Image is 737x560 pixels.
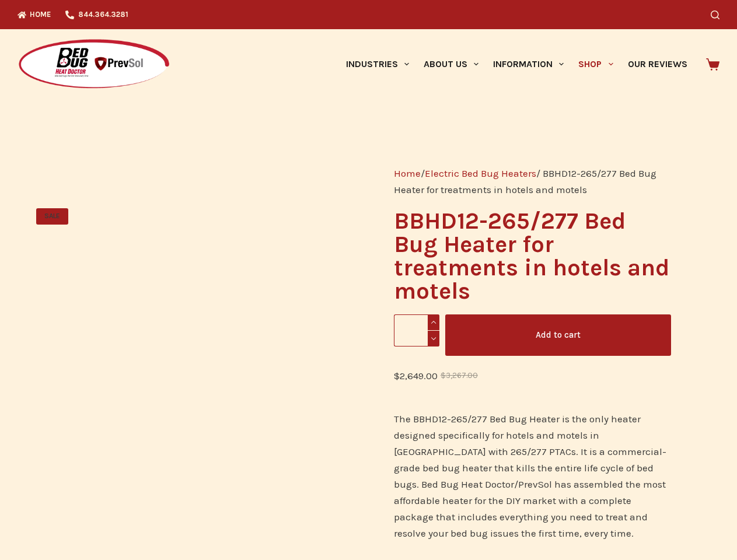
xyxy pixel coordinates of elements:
a: Information [486,29,571,99]
h1: BBHD12-265/277 Bed Bug Heater for treatments in hotels and motels [394,209,671,303]
a: Our Reviews [620,29,694,99]
a: Home [394,167,421,179]
a: Shop [571,29,620,99]
a: Industries [338,29,416,99]
img: Prevsol/Bed Bug Heat Doctor [18,38,170,90]
span: $ [394,370,400,381]
span: $ [441,371,446,380]
span: The BBHD12-265/277 Bed Bug Heater is the only heater designed specifically for hotels and motels ... [394,413,666,539]
bdi: 3,267.00 [441,371,478,380]
bdi: 2,649.00 [394,370,438,381]
button: Add to cart [445,314,671,356]
span: SALE [36,208,68,225]
nav: Primary [338,29,694,99]
nav: Breadcrumb [394,165,671,198]
a: About Us [416,29,485,99]
input: Product quantity [394,314,439,346]
button: Search [711,10,719,19]
a: Electric Bed Bug Heaters [425,167,536,179]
